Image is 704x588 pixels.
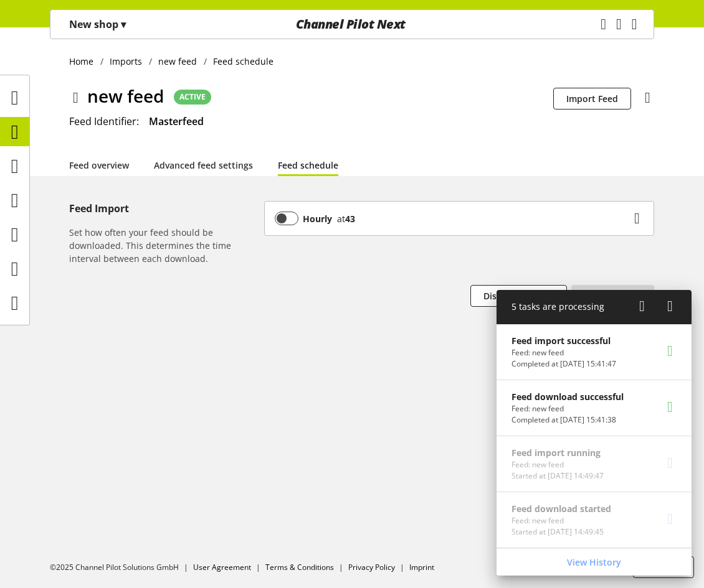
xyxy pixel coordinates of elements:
[566,92,618,105] span: Import Feed
[152,55,204,68] a: new feed
[571,285,654,307] button: Save Changes
[303,212,332,225] b: Hourly
[265,562,334,572] a: Terms & Conditions
[497,380,692,436] a: Feed download successfulFeed: new feedCompleted at [DATE] 15:41:38
[470,285,567,307] button: Discard Changes
[69,226,259,265] h6: Set how often your feed should be downloaded. This determines the time interval between each down...
[511,334,616,347] p: Feed import successful
[69,159,129,172] a: Feed overview
[278,159,338,172] a: Feed schedule
[69,55,100,68] a: Home
[511,403,624,414] p: Feed: new feed
[345,213,355,225] b: 43
[154,159,253,172] a: Advanced feed settings
[511,347,616,358] p: Feed: new feed
[497,324,692,380] a: Feed import successfulFeed: new feedCompleted at [DATE] 15:41:47
[193,562,251,572] a: User Agreement
[121,17,126,31] span: ▾
[149,114,204,128] span: Masterfeed
[567,556,621,569] span: View History
[69,114,139,128] span: Feed Identifier:
[332,212,355,225] div: at
[179,91,206,103] span: ACTIVE
[69,201,259,216] h5: Feed Import
[511,301,604,312] span: 5 tasks are processing
[483,289,554,302] span: Discard Changes
[69,17,126,32] p: New shop
[103,55,149,68] a: Imports
[158,55,197,68] span: new feed
[348,562,395,572] a: Privacy Policy
[511,390,624,403] p: Feed download successful
[87,83,164,109] span: new feed
[499,551,689,573] a: View History
[511,414,624,426] p: Completed at Oct 10, 2025, 15:41:38
[553,88,631,110] button: Import Feed
[50,562,193,573] li: ©2025 Channel Pilot Solutions GmbH
[511,358,616,370] p: Completed at Oct 10, 2025, 15:41:47
[50,9,654,39] nav: main navigation
[409,562,434,572] a: Imprint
